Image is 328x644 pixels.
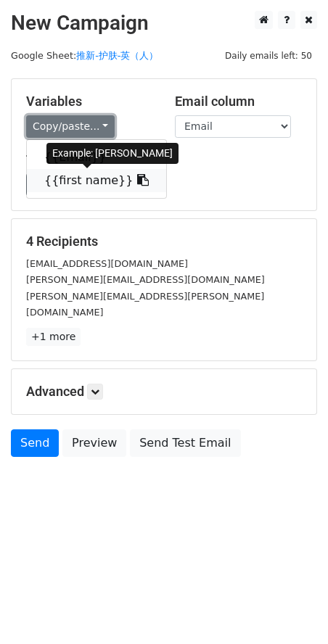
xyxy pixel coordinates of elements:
[11,11,317,36] h2: New Campaign
[26,384,302,400] h5: Advanced
[26,258,188,269] small: [EMAIL_ADDRESS][DOMAIN_NAME]
[27,146,166,169] a: {{Email}}
[130,429,240,457] a: Send Test Email
[26,94,153,110] h5: Variables
[175,94,302,110] h5: Email column
[255,574,328,644] iframe: Chat Widget
[27,169,166,192] a: {{first name}}
[26,234,302,249] h5: 4 Recipients
[26,291,264,318] small: [PERSON_NAME][EMAIL_ADDRESS][PERSON_NAME][DOMAIN_NAME]
[11,429,59,457] a: Send
[255,574,328,644] div: 聊天小组件
[220,48,317,64] span: Daily emails left: 50
[11,50,158,61] small: Google Sheet:
[46,143,179,164] div: Example: [PERSON_NAME]
[220,50,317,61] a: Daily emails left: 50
[26,274,265,285] small: [PERSON_NAME][EMAIL_ADDRESS][DOMAIN_NAME]
[26,328,81,346] a: +1 more
[76,50,158,61] a: 推新-护肤-英（人）
[62,429,126,457] a: Preview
